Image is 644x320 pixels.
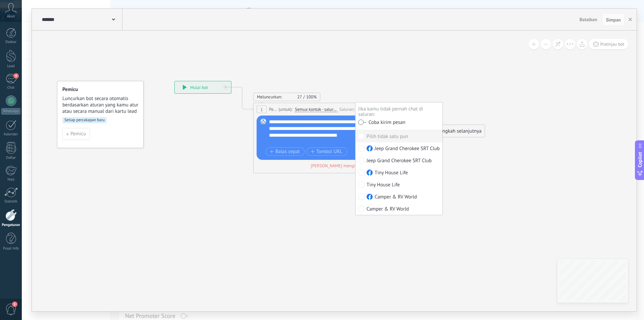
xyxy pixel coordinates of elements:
[70,132,86,136] span: Pemicu
[367,145,440,152] div: Jeep Grand Cherokee SRT Club
[1,64,21,68] div: Lead
[266,147,305,156] button: Balas cepat
[366,120,406,126] div: Coba kirim pesan
[1,108,20,115] div: WhatsApp
[580,16,597,22] span: Batalkan
[13,73,19,79] span: 4
[311,163,373,169] div: [PERSON_NAME] mengirim pesan
[1,246,21,251] div: Pusat Info
[637,152,643,167] span: Copilot
[410,126,485,137] div: Tambahkan langkah selanjutnya
[367,206,409,213] div: Camper & RV World
[367,133,408,140] div: Pilih semua
[367,194,373,200] img: facebook-sm.svg
[307,147,347,156] button: Tombol URL
[62,128,90,140] button: Pemicu
[278,106,292,112] span: (untuk):
[1,40,21,44] div: Dasbor
[367,145,373,151] img: facebook-sm.svg
[297,94,306,100] span: 27
[602,13,625,26] button: Simpan
[1,132,21,137] div: Kalender
[295,107,337,112] span: Semua kontak - saluran yang dipilih
[367,170,373,176] img: facebook-sm.svg
[577,14,600,25] button: Batalkan
[367,157,432,164] div: Jeep Grand Cherokee SRT Club
[270,149,300,154] span: Balas cepat
[62,86,139,93] h4: Pemicu
[600,41,624,47] span: Pratinjau bot
[62,95,139,115] span: Luncurkan bot secara otomatis berdasarkan aturan yang kamu atur atau secara manual dari kartu lead
[367,194,417,200] div: Camper & RV World
[257,94,282,100] span: Meluncurkan:
[269,106,277,112] span: Pesan
[311,149,342,154] span: Tombol URL
[606,17,621,22] span: Simpan
[12,302,17,307] span: 1
[1,178,21,182] div: Mail
[358,106,440,118] div: Jika kamu tidak pernah chat di saluran:
[1,86,21,90] div: Chat
[7,14,15,19] span: Akun
[589,39,628,49] button: Pratinjau bot
[1,223,21,227] div: Pengaturan
[1,156,21,160] div: Daftar
[260,107,263,112] span: 1
[367,170,408,176] div: Tiny House Life
[1,199,21,204] div: Statistik
[306,94,317,100] span: 100%
[62,117,107,123] span: Setiap percakapan baru
[339,106,356,112] div: Saluran:
[367,182,400,188] div: Tiny House Life
[175,81,231,93] div: Mulai bot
